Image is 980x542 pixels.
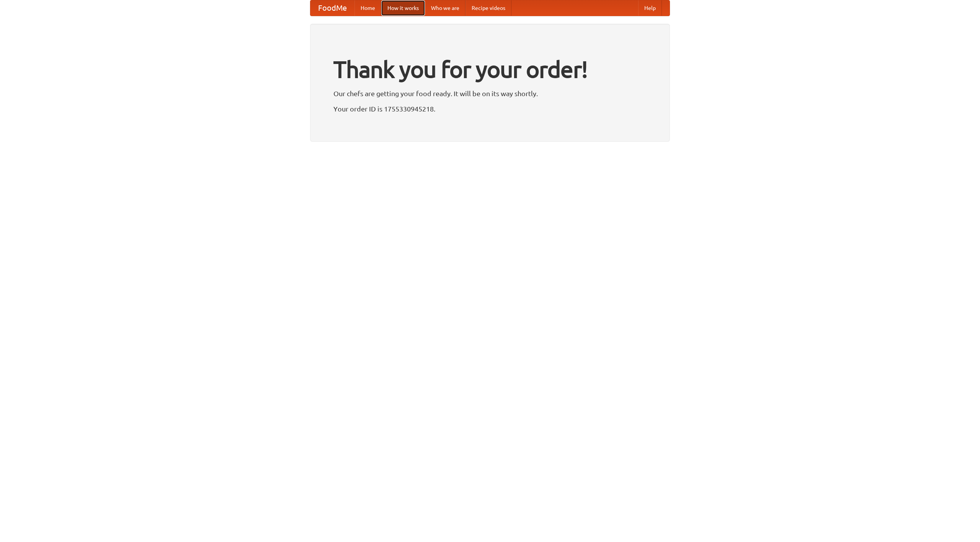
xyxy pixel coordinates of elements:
[333,88,647,99] p: Our chefs are getting your food ready. It will be on its way shortly.
[310,0,354,16] a: FoodMe
[333,51,647,88] h1: Thank you for your order!
[638,0,662,16] a: Help
[333,103,647,115] p: Your order ID is 1755330945218.
[465,0,511,16] a: Recipe videos
[425,0,465,16] a: Who we are
[381,0,425,16] a: How it works
[354,0,381,16] a: Home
